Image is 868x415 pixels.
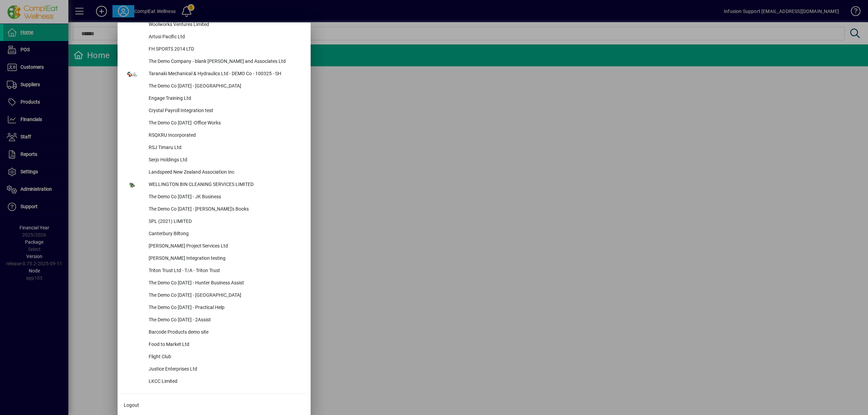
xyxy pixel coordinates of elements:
[143,56,307,68] div: The Demo Company - blank [PERSON_NAME] and Associates Ltd
[143,314,307,326] div: The Demo Co [DATE] - 2Assist
[121,399,307,412] button: Logout
[121,93,307,105] button: Engage Training Ltd
[121,19,307,31] button: Woolworks Ventures Limited
[121,80,307,93] button: The Demo Co [DATE] - [GEOGRAPHIC_DATA]
[143,253,307,265] div: [PERSON_NAME] Integration testing
[121,142,307,154] button: RSJ Timaru Ltd
[121,179,307,191] button: WELLINGTON BIN CLEANING SERVICES LIMITED
[143,376,307,388] div: LKCC Limited
[121,326,307,339] button: Barcode Products demo site
[143,105,307,117] div: Crystal Payroll Integration test
[143,302,307,314] div: The Demo Co [DATE] - Practical Help
[143,117,307,130] div: The Demo Co [DATE] -Office Works
[121,302,307,314] button: The Demo Co [DATE] - Practical Help
[143,228,307,240] div: Canterbury Biltong
[143,277,307,290] div: The Demo Co [DATE] - Hunter Business Assist
[143,363,307,376] div: Justice Enterprises Ltd
[143,93,307,105] div: Engage Training Ltd
[121,166,307,179] button: Landspeed New Zealand Association Inc
[143,179,307,191] div: WELLINGTON BIN CLEANING SERVICES LIMITED
[121,265,307,277] button: Triton Trust Ltd - T/A - Triton Trust
[121,154,307,166] button: Serjo Holdings Ltd
[121,56,307,68] button: The Demo Company - blank [PERSON_NAME] and Associates Ltd
[121,228,307,240] button: Canterbury Biltong
[143,191,307,203] div: The Demo Co [DATE] - JK Business
[143,166,307,179] div: Landspeed New Zealand Association Inc
[121,191,307,203] button: The Demo Co [DATE] - JK Business
[124,402,139,409] span: Logout
[143,142,307,154] div: RSJ Timaru Ltd
[121,351,307,363] button: Flight Club
[143,130,307,142] div: RSQKRU Incorporated
[143,43,307,56] div: FH SPORTS 2014 LTD
[121,277,307,290] button: The Demo Co [DATE] - Hunter Business Assist
[143,265,307,277] div: Triton Trust Ltd - T/A - Triton Trust
[143,68,307,80] div: Taranaki Mechanical & Hydraulics Ltd - DEMO Co - 100325 - SH
[121,216,307,228] button: SPL (2021) LIMITED
[143,80,307,93] div: The Demo Co [DATE] - [GEOGRAPHIC_DATA]
[121,203,307,216] button: The Demo Co [DATE] - [PERSON_NAME]'s Books
[143,216,307,228] div: SPL (2021) LIMITED
[143,31,307,43] div: Artusi Pacific Ltd
[143,154,307,166] div: Serjo Holdings Ltd
[143,290,307,302] div: The Demo Co [DATE] - [GEOGRAPHIC_DATA]
[143,326,307,339] div: Barcode Products demo site
[121,290,307,302] button: The Demo Co [DATE] - [GEOGRAPHIC_DATA]
[121,117,307,130] button: The Demo Co [DATE] -Office Works
[121,68,307,80] button: Taranaki Mechanical & Hydraulics Ltd - DEMO Co - 100325 - SH
[121,363,307,376] button: Justice Enterprises Ltd
[121,130,307,142] button: RSQKRU Incorporated
[143,19,307,31] div: Woolworks Ventures Limited
[121,314,307,326] button: The Demo Co [DATE] - 2Assist
[121,105,307,117] button: Crystal Payroll Integration test
[121,253,307,265] button: [PERSON_NAME] Integration testing
[121,376,307,388] button: LKCC Limited
[143,240,307,253] div: [PERSON_NAME] Project Services Ltd
[143,339,307,351] div: Food to Market Ltd
[121,31,307,43] button: Artusi Pacific Ltd
[143,203,307,216] div: The Demo Co [DATE] - [PERSON_NAME]'s Books
[121,43,307,56] button: FH SPORTS 2014 LTD
[143,351,307,363] div: Flight Club
[121,339,307,351] button: Food to Market Ltd
[121,240,307,253] button: [PERSON_NAME] Project Services Ltd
